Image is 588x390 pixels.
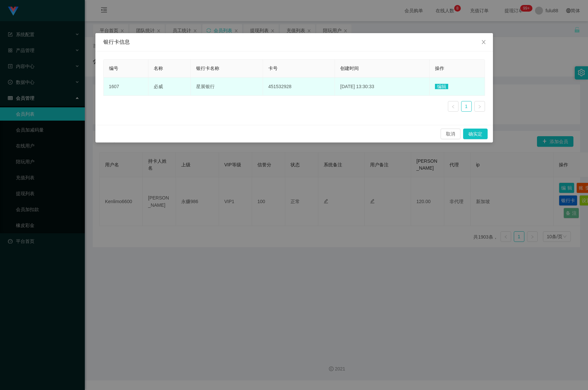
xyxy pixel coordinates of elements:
[435,66,444,71] font: 操作
[461,101,472,112] li: 1
[448,101,458,112] li: 上一页
[474,33,493,52] button: 关闭
[451,105,455,109] i: 图标： 左
[268,66,278,71] font: 卡号
[465,104,468,109] font: 1
[340,66,359,71] font: 创建时间
[474,101,485,112] li: 下一页
[103,39,130,45] font: 银行卡信息
[437,84,446,89] font: 编辑
[478,105,482,109] i: 图标： 右
[196,66,219,71] font: 银行卡名称
[481,39,486,45] i: 图标： 关闭
[340,84,374,89] font: [DATE] 13:30:33
[109,84,119,89] font: 1607
[196,84,215,89] font: 星展银行
[441,129,460,139] button: 取消
[109,66,118,71] font: 编号
[268,84,292,89] font: 451532928
[154,66,163,71] font: 名称
[463,129,488,139] button: 确实定
[154,84,163,89] font: 必威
